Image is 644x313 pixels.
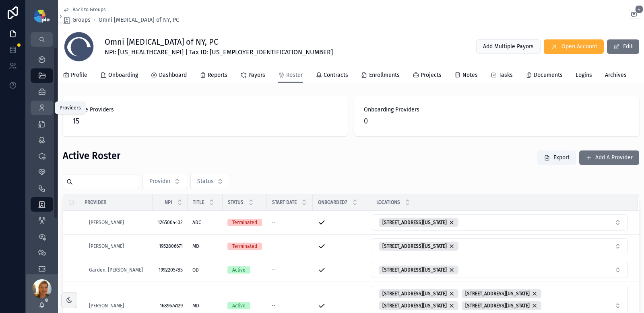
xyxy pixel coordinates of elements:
[60,105,81,111] div: Providers
[561,43,597,51] span: Open Account
[579,150,639,165] a: Add A Provider
[157,219,183,226] span: 1265004402
[379,266,458,274] button: Unselect 523
[382,267,447,273] span: [STREET_ADDRESS][US_STATE]
[382,219,447,226] span: [STREET_ADDRESS][US_STATE]
[232,243,257,250] div: Terminated
[421,71,442,79] span: Projects
[454,68,478,84] a: Notes
[72,115,338,127] span: 15
[63,68,87,84] a: Profile
[272,243,276,249] span: --
[379,301,458,310] button: Unselect 492
[165,199,172,206] span: NPI
[240,68,265,84] a: Payors
[197,177,214,185] span: Status
[499,71,513,79] span: Tasks
[286,71,303,79] span: Roster
[26,47,58,274] div: scrollable content
[382,243,447,249] span: [STREET_ADDRESS][US_STATE]
[228,199,244,206] span: Status
[272,199,297,206] span: Start Date
[105,47,333,57] span: NPI: [US_HEALTHCARE_NPI] | Tax ID: [US_EMPLOYER_IDENTIFICATION_NUMBER]
[605,71,627,79] span: Archives
[192,243,199,249] span: MD
[491,68,513,84] a: Tasks
[151,68,187,84] a: Dashboard
[63,6,106,13] a: Back to Groups
[605,68,627,84] a: Archives
[413,68,442,84] a: Projects
[248,71,265,79] span: Payors
[537,150,576,165] button: Export
[379,218,458,227] button: Unselect 523
[372,262,628,278] button: Select Button
[364,106,630,114] span: Onboarding Providers
[526,68,563,84] a: Documents
[364,115,630,127] span: 0
[72,16,91,24] span: Groups
[629,10,639,21] button: 4
[157,267,183,273] span: 1992205785
[157,303,183,309] span: 1689674129
[190,174,230,189] button: Select Button
[376,199,400,206] span: Locations
[157,243,183,249] span: 1952806671
[232,266,246,274] div: Active
[361,68,400,84] a: Enrollments
[193,199,204,206] span: Title
[318,199,347,206] span: Onboarded?
[108,71,138,79] span: Onboarding
[72,6,106,13] span: Back to Groups
[192,267,199,273] span: OD
[159,71,187,79] span: Dashboard
[635,5,643,13] span: 4
[544,39,604,54] button: Open Account
[465,303,530,309] span: [STREET_ADDRESS][US_STATE]
[200,68,227,84] a: Reports
[379,289,458,298] button: Unselect 529
[192,219,201,226] span: ADC
[382,303,447,309] span: [STREET_ADDRESS][US_STATE]
[483,43,534,51] span: Add Multiple Payors
[372,214,628,231] button: Select Button
[278,68,303,83] a: Roster
[232,219,257,226] div: Terminated
[462,289,541,298] button: Unselect 523
[272,219,276,226] span: --
[232,302,246,309] div: Active
[576,71,592,79] span: Logins
[462,301,541,310] button: Unselect 474
[462,71,478,79] span: Notes
[607,39,639,54] button: Edit
[382,290,447,297] span: [STREET_ADDRESS][US_STATE]
[89,243,124,249] a: [PERSON_NAME]
[34,10,50,23] img: App logo
[71,71,87,79] span: Profile
[149,177,171,185] span: Provider
[89,303,124,309] a: [PERSON_NAME]
[369,71,400,79] span: Enrollments
[192,303,199,309] span: MD
[272,267,276,273] span: --
[324,71,348,79] span: Contracts
[89,219,124,226] a: [PERSON_NAME]
[272,303,276,309] span: --
[105,36,333,47] h1: Omni [MEDICAL_DATA] of NY, PC
[63,149,120,163] h2: Active Roster
[99,16,179,24] a: Omni [MEDICAL_DATA] of NY, PC
[316,68,348,84] a: Contracts
[476,39,541,54] button: Add Multiple Payors
[100,68,138,84] a: Onboarding
[379,242,458,251] button: Unselect 523
[89,267,143,273] a: Garden, [PERSON_NAME]
[465,290,530,297] span: [STREET_ADDRESS][US_STATE]
[534,71,563,79] span: Documents
[72,106,338,114] span: Active Providers
[372,238,628,254] button: Select Button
